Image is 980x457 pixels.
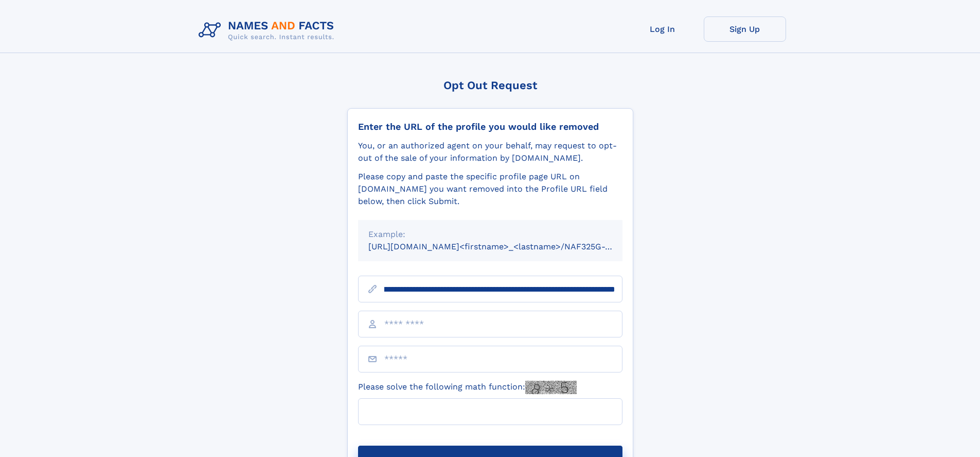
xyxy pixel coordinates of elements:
[358,140,622,164] div: You, or an authorized agent on your behalf, may request to opt-out of the sale of your informatio...
[368,228,612,241] div: Example:
[358,121,622,132] div: Enter the URL of the profile you would like removed
[358,171,622,208] div: Please copy and paste the specific profile page URL on [DOMAIN_NAME] you want removed into the Pr...
[704,16,786,42] a: Sign Up
[194,16,343,44] img: Logo Names and Facts
[368,242,642,251] small: [URL][DOMAIN_NAME]<firstname>_<lastname>/NAF325G-xxxxxxxx
[621,16,704,42] a: Log In
[358,381,577,394] label: Please solve the following math function:
[347,79,633,92] div: Opt Out Request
